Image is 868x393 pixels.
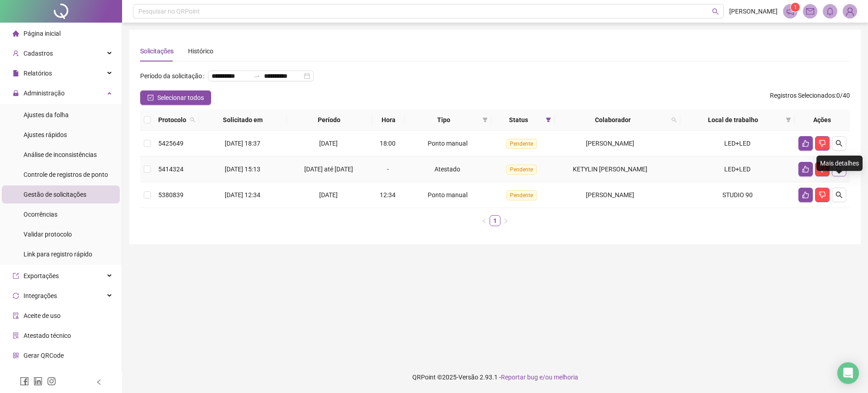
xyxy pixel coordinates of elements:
span: filter [482,117,488,123]
span: Gestão de solicitações [24,191,86,198]
span: Pendente [506,165,537,175]
span: user-add [13,50,19,57]
span: Integrações [24,292,57,299]
span: Validar protocolo [24,231,72,238]
span: : 0 / 40 [770,90,850,105]
td: LED+LED [680,131,795,156]
span: home [13,30,19,37]
span: Administração [24,90,65,97]
span: Ajustes rápidos [24,131,67,138]
span: like [802,166,809,173]
button: right [500,215,511,226]
span: Aceite de uso [24,312,61,319]
span: instagram [47,377,56,386]
span: right [503,218,509,224]
span: Local de trabalho [684,115,782,125]
span: filter [544,113,553,127]
span: Exportações [24,272,59,279]
span: 12:34 [380,191,396,199]
span: dislike [819,191,826,199]
th: Solicitado em [199,109,287,131]
span: Pendente [506,190,537,200]
span: Cadastros [24,50,53,57]
span: search [188,113,197,127]
span: search [670,113,679,127]
span: mail [806,7,814,15]
span: [DATE] 15:13 [225,166,260,173]
span: Registros Selecionados [770,92,835,99]
span: check-square [147,95,154,101]
span: [PERSON_NAME] [729,6,778,16]
span: filter [481,113,490,127]
li: Página anterior [479,215,490,226]
span: left [481,218,487,224]
span: search [712,8,719,15]
button: Selecionar todos [140,90,211,105]
span: lock [13,90,19,96]
span: search [671,117,677,123]
span: swap-right [253,72,260,80]
span: Pendente [506,139,537,149]
span: facebook [20,377,29,386]
span: Ocorrências [24,211,57,218]
button: left [479,215,490,226]
span: Atestado [434,166,460,173]
span: Status [495,115,542,125]
span: notification [786,7,794,15]
span: filter [784,113,793,127]
span: solution [13,332,19,339]
span: search [835,140,843,147]
span: Gerar QRCode [24,352,64,359]
span: Reportar bug e/ou melhoria [501,374,578,381]
span: file [13,70,19,76]
li: Próxima página [500,215,511,226]
span: [DATE] até [DATE] [304,166,353,173]
span: Ponto manual [428,191,467,199]
span: Relatórios [24,70,52,77]
span: Atestado técnico [24,332,71,339]
span: Controle de registros de ponto [24,171,108,178]
sup: 1 [791,3,800,12]
span: [DATE] [319,140,338,147]
img: 69465 [843,5,857,18]
span: Ajustes da folha [24,111,69,118]
span: KETYLIN [PERSON_NAME] [573,166,647,173]
span: like [802,140,809,147]
div: Histórico [188,46,213,56]
span: like [802,191,809,199]
span: export [13,273,19,279]
div: Ações [798,115,846,125]
span: [DATE] [319,191,338,199]
span: bell [826,7,834,15]
span: Tipo [408,115,479,125]
span: Página inicial [24,30,61,37]
td: LED+LED [680,156,795,182]
th: Hora [372,109,405,131]
td: STUDIO 90 [680,182,795,208]
span: dislike [819,140,826,147]
footer: QRPoint © 2025 - 2.93.1 - [122,361,868,393]
span: 1 [794,4,797,10]
th: Período [287,109,373,131]
span: search [835,191,843,199]
span: [DATE] 18:37 [225,140,260,147]
span: filter [546,117,551,123]
span: Selecionar todos [157,93,204,103]
span: Colaborador [558,115,668,125]
span: 5380839 [158,191,184,199]
span: audit [13,313,19,319]
span: search [190,117,195,123]
span: filter [786,117,791,123]
span: [PERSON_NAME] [586,140,634,147]
li: 1 [490,215,500,226]
div: Mais detalhes [816,156,863,171]
span: [PERSON_NAME] [586,191,634,199]
span: linkedin [33,377,42,386]
span: 5414324 [158,166,184,173]
span: qrcode [13,352,19,359]
label: Período da solicitação [140,69,208,83]
span: Protocolo [158,115,186,125]
span: Link para registro rápido [24,251,92,258]
a: 1 [490,216,500,226]
span: 18:00 [380,140,396,147]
